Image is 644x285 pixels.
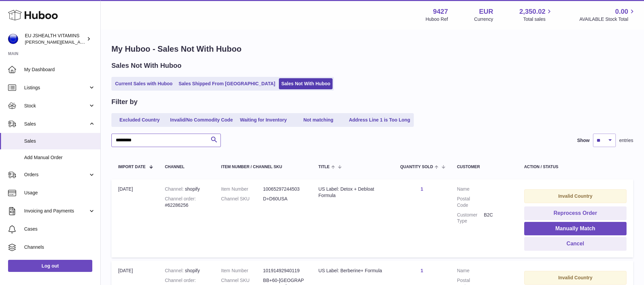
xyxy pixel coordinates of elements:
[165,165,208,169] div: Channel
[615,7,628,16] span: 0.00
[221,186,263,192] dt: Item Number
[519,7,546,16] span: 2,350.02
[24,66,95,73] span: My Dashboard
[25,39,135,45] span: [PERSON_NAME][EMAIL_ADDRESS][DOMAIN_NAME]
[400,165,433,169] span: Quantity Sold
[237,114,290,126] a: Waiting for Inventory
[457,186,484,192] dt: Name
[577,137,590,144] label: Show
[579,7,636,22] a: 0.00 AVAILABLE Stock Total
[479,7,493,16] strong: EUR
[524,222,627,236] button: Manually Match
[111,61,182,70] h2: Sales Not With Huboo
[165,268,185,273] strong: Channel
[111,44,633,54] h1: My Huboo - Sales Not With Huboo
[165,268,208,274] div: shopify
[457,165,511,169] div: Customer
[318,186,387,199] div: US Label: Detox + Debloat Formula
[579,16,636,22] span: AVAILABLE Stock Total
[318,165,330,169] span: Title
[165,186,208,192] div: shopify
[347,114,413,126] a: Address Line 1 is Too Long
[24,244,95,250] span: Channels
[8,34,18,44] img: laura@jessicasepel.com
[524,237,627,251] button: Cancel
[474,16,493,22] div: Currency
[484,212,511,225] dd: B2C
[221,165,305,169] div: Item Number / Channel SKU
[24,172,88,178] span: Orders
[111,97,138,106] h2: Filter by
[111,179,158,257] td: [DATE]
[420,186,423,192] a: 1
[118,165,146,169] span: Import date
[292,114,345,126] a: Not matching
[457,268,484,274] dt: Name
[165,196,196,201] strong: Channel order
[433,7,448,16] strong: 9427
[519,7,553,22] a: 2,350.02 Total sales
[165,186,185,192] strong: Channel
[24,208,88,214] span: Invoicing and Payments
[176,78,278,89] a: Sales Shipped From [GEOGRAPHIC_DATA]
[420,268,423,273] a: 1
[221,196,263,202] dt: Channel SKU
[263,196,305,202] dd: D+D60USA
[113,114,166,126] a: Excluded Country
[165,196,208,208] div: #62286256
[24,154,95,161] span: Add Manual Order
[524,165,627,169] div: Action / Status
[221,268,263,274] dt: Item Number
[263,268,305,274] dd: 10191492940119
[24,226,95,232] span: Cases
[113,78,175,89] a: Current Sales with Huboo
[279,78,333,89] a: Sales Not With Huboo
[558,193,592,199] strong: Invalid Country
[263,186,305,192] dd: 10065297244503
[558,275,592,280] strong: Invalid Country
[318,268,387,274] div: US Label: Berberine+ Formula
[25,33,85,45] div: EU JSHEALTH VITAMINS
[168,114,235,126] a: Invalid/No Commodity Code
[426,16,448,22] div: Huboo Ref
[8,260,92,272] a: Log out
[24,121,88,127] span: Sales
[457,196,484,208] dt: Postal Code
[24,85,88,91] span: Listings
[524,206,627,220] button: Reprocess Order
[457,212,484,225] dt: Customer Type
[619,137,633,144] span: entries
[523,16,553,22] span: Total sales
[24,103,88,109] span: Stock
[165,278,196,283] strong: Channel order
[24,138,95,144] span: Sales
[24,190,95,196] span: Usage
